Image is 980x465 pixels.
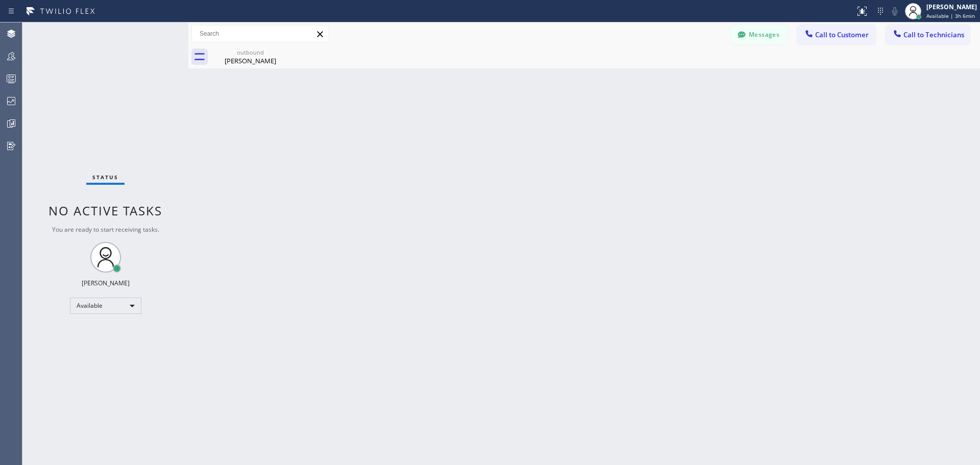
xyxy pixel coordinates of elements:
button: Mute [888,4,902,18]
div: [PERSON_NAME] [212,56,289,65]
div: [PERSON_NAME] [82,279,130,287]
button: Messages [731,25,787,44]
span: Status [92,174,118,181]
div: Available [70,298,141,314]
span: You are ready to start receiving tasks. [52,225,159,234]
span: No active tasks [48,202,162,219]
div: outbound [212,48,289,56]
div: [PERSON_NAME] [926,3,977,11]
span: Call to Customer [815,30,869,39]
input: Search [192,26,329,42]
button: Call to Customer [797,25,875,44]
div: Mike Warme [212,45,289,68]
span: Call to Technicians [903,30,964,39]
button: Call to Technicians [886,25,970,44]
span: Available | 3h 6min [926,12,975,19]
